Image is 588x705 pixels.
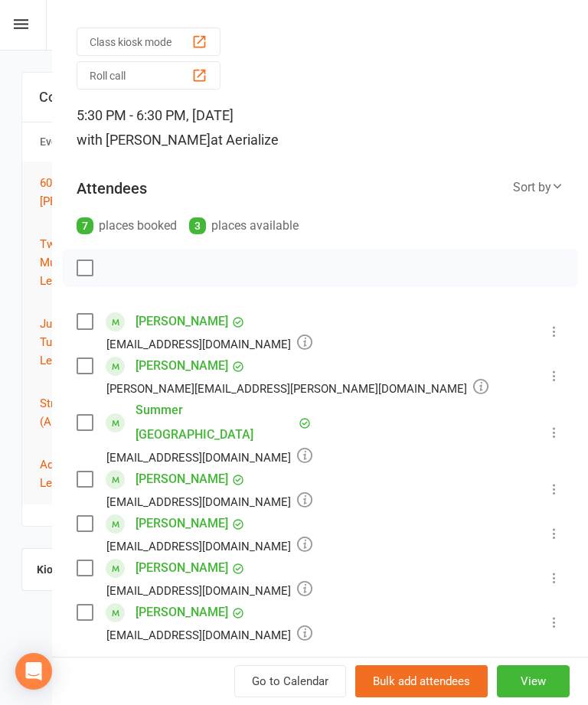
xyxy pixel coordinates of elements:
div: Open Intercom Messenger [15,653,52,690]
button: Bulk add attendees [355,665,488,697]
div: [EMAIL_ADDRESS][DOMAIN_NAME] [106,447,312,467]
div: [EMAIL_ADDRESS][DOMAIN_NAME] [106,334,312,354]
div: [PERSON_NAME][EMAIL_ADDRESS][PERSON_NAME][DOMAIN_NAME] [106,378,488,398]
button: Stretch and Flexibility (All Ages) [40,394,157,431]
h3: Coming up [DATE] [39,90,549,105]
div: 7 [77,217,93,234]
a: Go to Calendar [234,665,346,697]
div: [EMAIL_ADDRESS][DOMAIN_NAME] [106,491,312,511]
button: Junior Acrobatics & Tumbling (Open Level) [40,315,157,370]
span: 60 Minute Point Hire - [PERSON_NAME] [40,176,151,208]
div: places available [189,215,299,237]
div: Attendees [77,178,147,199]
a: [PERSON_NAME] [136,354,228,378]
a: Summer [GEOGRAPHIC_DATA] [136,398,295,447]
a: [PERSON_NAME] [136,600,228,625]
span: at Aerialize [211,132,279,148]
a: [PERSON_NAME] [136,309,228,334]
div: Sort by [513,178,563,197]
span: Stretch and Flexibility (All Ages) [40,397,149,429]
div: [EMAIL_ADDRESS][DOMAIN_NAME] [106,580,312,600]
a: [PERSON_NAME] [136,511,228,536]
span: Tweens & Teens - Multi Apparatus (Open Level) [40,237,154,288]
button: Tweens & Teens - Multi Apparatus (Open Level) [40,235,157,290]
span: Adult Silks (Open Level) [40,458,128,490]
a: [PERSON_NAME] [136,467,228,491]
button: View [497,665,570,697]
div: 3 [189,217,206,234]
button: 60 Minute Point Hire - [PERSON_NAME] [40,174,157,211]
div: [EMAIL_ADDRESS][DOMAIN_NAME] [106,625,312,645]
span: with [PERSON_NAME] [77,132,211,148]
button: Roll call [77,61,220,90]
div: [EMAIL_ADDRESS][DOMAIN_NAME] [106,536,312,556]
button: Class kiosk mode [77,28,220,56]
strong: Kiosk modes: [37,563,102,576]
div: 5:30 PM - 6:30 PM, [DATE] [77,103,563,152]
th: Event/Booking [33,122,164,162]
span: Junior Acrobatics & Tumbling (Open Level) [40,317,141,367]
div: places booked [77,215,177,237]
a: [PERSON_NAME] [136,556,228,580]
button: Adult Silks (Open Level) [40,455,157,492]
